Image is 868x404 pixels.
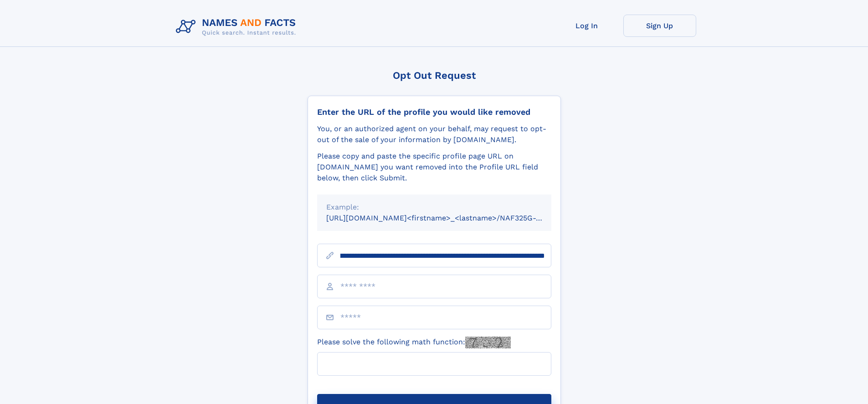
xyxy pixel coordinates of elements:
[623,15,696,37] a: Sign Up
[172,15,303,39] img: Logo Names and Facts
[317,151,551,184] div: Please copy and paste the specific profile page URL on [DOMAIN_NAME] you want removed into the Pr...
[550,15,623,37] a: Log In
[326,202,542,213] div: Example:
[317,123,551,145] div: You, or an authorized agent on your behalf, may request to opt-out of the sale of your informatio...
[326,214,569,222] small: [URL][DOMAIN_NAME]<firstname>_<lastname>/NAF325G-xxxxxxxx
[317,337,511,348] label: Please solve the following math function:
[317,107,551,117] div: Enter the URL of the profile you would like removed
[308,70,561,81] div: Opt Out Request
